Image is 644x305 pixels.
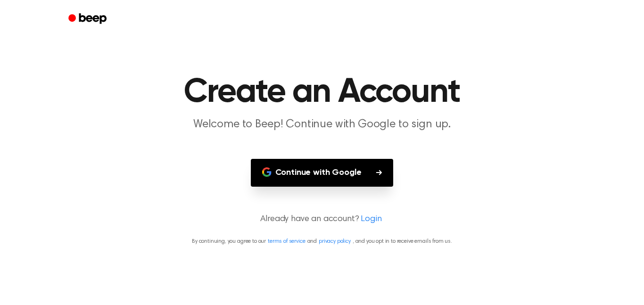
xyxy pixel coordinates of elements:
[251,159,394,187] button: Continue with Google
[11,213,633,226] p: Already have an account?
[141,117,503,132] p: Welcome to Beep! Continue with Google to sign up.
[62,10,115,28] a: Beep
[361,213,381,226] a: Login
[268,239,305,244] a: terms of service
[319,239,351,244] a: privacy policy
[11,237,633,246] p: By continuing, you agree to our and , and you opt in to receive emails from us.
[81,75,563,109] h1: Create an Account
